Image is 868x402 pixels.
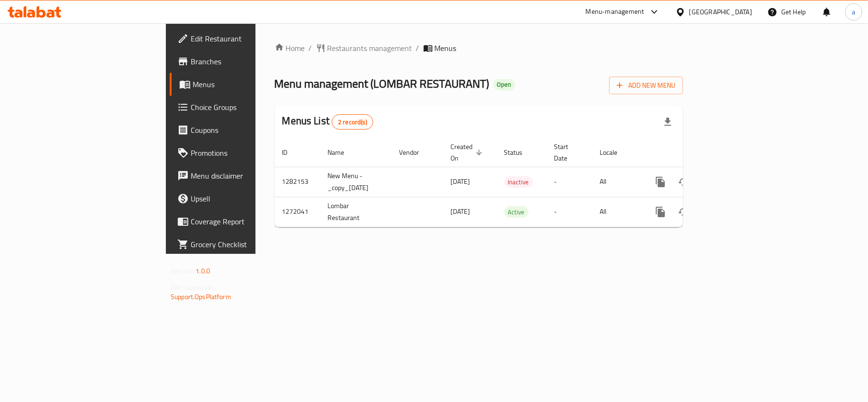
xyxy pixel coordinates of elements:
a: Menu disclaimer [170,164,311,187]
table: enhanced table [275,138,748,227]
a: Branches [170,50,311,73]
span: 2 record(s) [332,118,373,127]
button: Change Status [672,171,695,193]
span: Grocery Checklist [191,239,303,250]
li: / [416,42,419,54]
span: Locale [600,147,630,158]
td: - [547,167,592,197]
span: Coverage Report [191,216,303,227]
span: [DATE] [451,205,470,218]
span: Status [504,147,535,158]
span: Name [328,147,357,158]
a: Menus [170,73,311,96]
span: Branches [191,56,303,67]
span: Upsell [191,193,303,204]
a: Edit Restaurant [170,27,311,50]
button: more [649,171,672,193]
h2: Menus List [282,114,373,130]
div: Export file [656,111,679,133]
td: Lombar Restaurant [320,197,392,227]
td: All [592,197,642,227]
span: Get support on: [171,281,214,293]
a: Coupons [170,119,311,141]
th: Actions [642,138,748,167]
span: [DATE] [451,175,470,188]
td: All [592,167,642,197]
div: [GEOGRAPHIC_DATA] [689,7,752,17]
span: a [852,7,855,17]
span: 1.0.0 [195,265,210,277]
span: Vendor [399,147,432,158]
a: Grocery Checklist [170,233,311,256]
span: Menus [193,79,303,90]
span: Inactive [504,177,533,188]
a: Choice Groups [170,96,311,119]
span: Active [504,207,529,218]
button: Change Status [672,201,695,223]
span: Created On [451,141,485,164]
button: Add New Menu [609,77,683,94]
span: Edit Restaurant [191,33,303,44]
button: more [649,201,672,223]
nav: breadcrumb [275,42,683,54]
span: Menus [435,42,457,54]
span: Menu management ( LOMBAR RESTAURANT ) [275,73,490,94]
span: Promotions [191,147,303,159]
a: Support.OpsPlatform [171,291,231,303]
span: Open [493,80,515,89]
a: Coverage Report [170,210,311,233]
div: Menu-management [586,6,644,18]
a: Promotions [170,141,311,164]
span: Start Date [554,141,581,164]
span: ID [282,147,300,158]
div: Open [493,79,515,90]
span: Menu disclaimer [191,170,303,181]
a: Restaurants management [316,42,412,54]
span: Version: [171,265,194,277]
span: Add New Menu [617,80,675,91]
div: Total records count [332,114,373,130]
span: Restaurants management [327,42,412,54]
td: - [547,197,592,227]
span: Choice Groups [191,101,303,113]
span: Coupons [191,124,303,136]
a: Upsell [170,187,311,210]
td: New Menu - _copy_[DATE] [320,167,392,197]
